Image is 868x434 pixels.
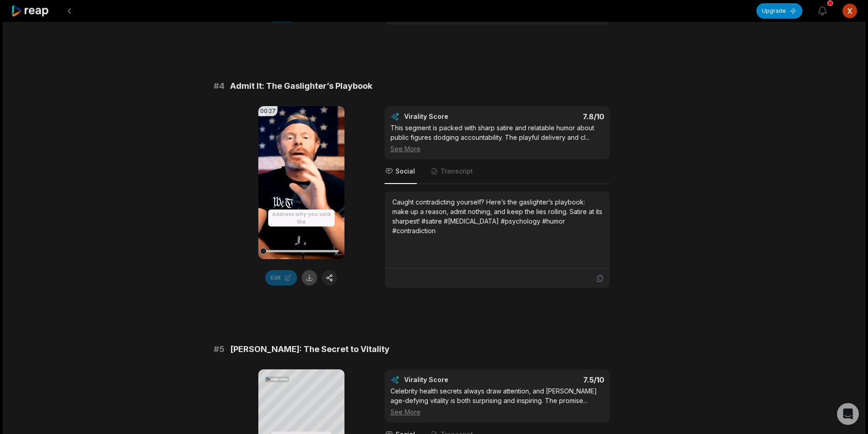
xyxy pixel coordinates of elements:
button: Edit [265,270,297,286]
button: Upgrade [756,3,802,19]
div: This segment is packed with sharp satire and relatable humor about public figures dodging account... [390,123,604,153]
span: Social [395,167,415,176]
span: # 5 [214,343,225,356]
div: Open Intercom Messenger [837,403,859,425]
div: Virality Score [404,112,502,121]
span: Transcript [441,167,473,176]
video: Your browser does not support mp4 format. [258,106,344,259]
div: Virality Score [404,375,502,384]
div: Caught contradicting yourself? Here’s the gaslighter’s playbook: make up a reason, admit nothing,... [392,197,602,235]
span: [PERSON_NAME]: The Secret to Vitality [230,343,390,356]
span: Admit It: The Gaslighter’s Playbook [230,80,372,92]
nav: Tabs [385,159,610,184]
div: Celebrity health secrets always draw attention, and [PERSON_NAME] age-defying vitality is both su... [390,386,604,417]
div: See More [390,407,604,417]
div: See More [390,144,604,153]
div: 7.8 /10 [506,112,604,121]
div: 7.5 /10 [506,375,604,384]
span: # 4 [214,80,225,92]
